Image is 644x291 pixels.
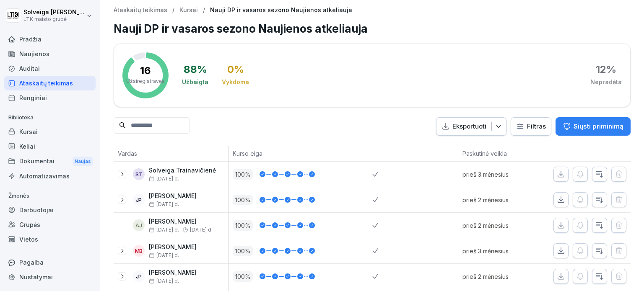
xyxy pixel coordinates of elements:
font: [PERSON_NAME] [149,243,197,250]
a: Ataskaitų teikimas [114,7,167,14]
a: Pradžia [4,32,96,46]
font: % [245,273,251,280]
font: % [245,247,251,255]
font: Renginiai [19,94,47,101]
font: Nauji DP ir vasaros sezono Naujienos atkeliauja [114,22,368,35]
font: 88 [184,63,197,75]
font: Pagalba [19,259,44,266]
a: Automatizavimas [4,169,96,183]
font: % [245,222,251,229]
font: Vardas [118,150,137,157]
button: Eksportuoti [436,117,506,136]
button: Filtras [511,118,551,136]
a: DokumentaiNaujas [4,154,96,169]
font: Ataskaitų teikimas [114,6,167,13]
font: 100 [235,247,245,255]
font: Keliai [19,143,35,150]
a: Ataskaitų teikimas [4,76,96,90]
a: Grupės [4,217,96,232]
font: 100 [235,273,245,280]
font: Solveiga [23,8,49,15]
a: Auditai [4,61,96,76]
font: % [606,63,616,75]
font: [DATE] d. [156,278,179,284]
font: Automatizavimas [19,173,70,180]
font: JP [136,273,142,280]
font: 100 [235,196,245,203]
font: prieš 2 mėnesius [462,273,509,280]
font: Eksportuoti [452,122,486,130]
font: Vietos [19,236,38,243]
font: 0 [227,63,234,75]
font: [DATE] d. [156,201,179,207]
a: Kursai [4,124,96,139]
font: / [203,6,205,13]
font: % [197,63,207,75]
font: 12 [596,63,606,75]
font: Ataskaitų teikimas [19,80,73,87]
a: Renginiai [4,90,96,105]
font: prieš 3 mėnesius [462,247,509,255]
font: Vykdoma [222,78,249,85]
font: AJ [135,222,142,229]
font: MB [135,247,143,254]
font: Kursai [19,128,38,135]
font: [DATE] d. [190,227,213,233]
font: [DATE] d. [156,175,179,182]
a: Darbuotojai [4,203,96,217]
font: 100 [235,171,245,178]
font: Biblioteka [8,114,34,121]
font: JP [136,196,142,203]
font: % [245,171,251,178]
font: Solveiga Trainavičienė [149,167,216,174]
font: Nustatymai [19,273,53,281]
a: Vietos [4,232,96,247]
font: Užbaigta [182,78,208,85]
font: Dokumentai [19,157,55,165]
font: Auditai [19,65,40,72]
font: [PERSON_NAME] [149,192,197,199]
a: Kursai [179,7,198,14]
font: 16 [140,64,151,77]
font: Naujienos [19,50,49,57]
font: % [245,196,251,203]
font: prieš 2 mėnesius [462,222,509,229]
a: Naujienos [4,46,96,61]
a: Nustatymai [4,270,96,284]
font: Grupės [19,221,40,228]
a: Keliai [4,139,96,154]
font: Žmonės [8,192,29,199]
font: [DATE] d. [156,227,179,233]
font: ST [135,171,142,178]
font: Siųsti priminimą [574,122,623,130]
font: prieš 3 mėnesius [462,171,509,178]
font: % [234,63,244,75]
font: / [172,6,174,13]
font: [DATE] d. [156,252,179,258]
button: Siųsti priminimą [556,117,631,136]
font: Nepradėta [590,78,622,85]
font: [PERSON_NAME] [149,269,197,276]
font: Paskutinė veikla [462,150,507,157]
font: Filtras [527,122,546,130]
font: [PERSON_NAME] [51,8,99,15]
font: Naujas [75,158,91,164]
font: Nauji DP ir vasaros sezono Naujienos atkeliauja [210,6,352,13]
font: Užsiregistravęs [126,78,165,84]
font: prieš 2 mėnesius [462,196,509,203]
font: Kurso eiga [233,150,262,157]
font: Darbuotojai [19,206,54,214]
font: LTK maisto grupė [23,16,67,22]
font: Pradžia [19,36,42,43]
font: Kursai [179,6,198,13]
font: [PERSON_NAME] [149,218,197,225]
font: 100 [235,222,245,229]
